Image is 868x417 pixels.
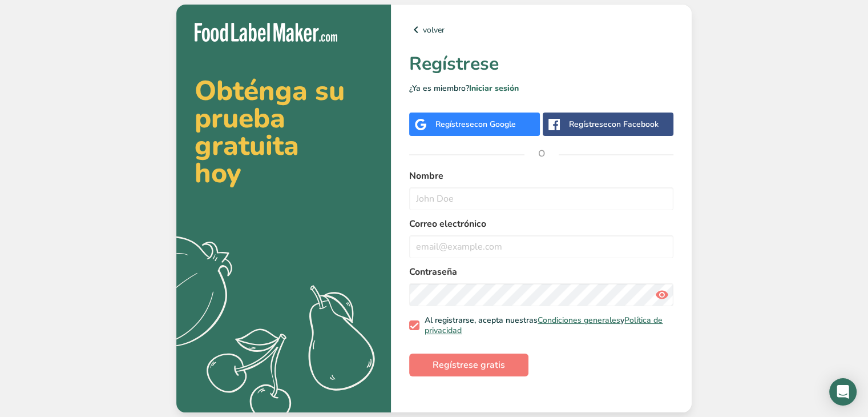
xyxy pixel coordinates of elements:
[409,187,673,210] input: John Doe
[409,354,528,376] button: Regístrese gratis
[829,378,857,406] div: Open Intercom Messenger
[425,315,663,336] a: Política de privacidad
[569,118,659,130] div: Regístrese
[538,315,620,326] a: Condiciones generales
[608,119,659,130] span: con Facebook
[419,315,669,335] span: Al registrarse, acepta nuestras y
[469,83,519,94] a: Iniciar sesión
[409,169,673,183] label: Nombre
[195,23,337,42] img: Food Label Maker
[195,77,373,187] h2: Obténga su prueba gratuita hoy
[435,118,516,130] div: Regístrese
[409,265,673,279] label: Contraseña
[524,137,559,171] span: O
[433,358,505,372] span: Regístrese gratis
[474,119,516,130] span: con Google
[409,217,673,231] label: Correo electrónico
[409,235,673,258] input: email@example.com
[409,50,673,78] h1: Regístrese
[409,23,673,37] a: volver
[409,82,673,94] p: ¿Ya es miembro?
